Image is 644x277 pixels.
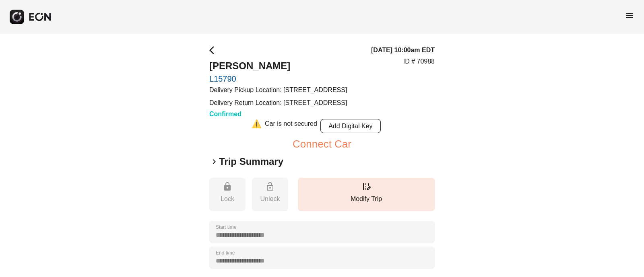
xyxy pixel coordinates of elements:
button: Modify Trip [298,178,435,211]
div: ⚠️ [252,119,262,133]
button: Connect Car [293,139,351,149]
span: arrow_back_ios [209,45,219,55]
p: Modify Trip [302,194,431,204]
h3: Confirmed [209,109,347,119]
p: Delivery Pickup Location: [STREET_ADDRESS] [209,85,347,95]
button: Add Digital Key [320,119,381,133]
a: L15790 [209,74,347,84]
span: menu [625,11,634,21]
p: ID # 70988 [403,57,435,66]
span: keyboard_arrow_right [209,157,219,166]
h2: [PERSON_NAME] [209,60,347,72]
p: Delivery Return Location: [STREET_ADDRESS] [209,98,347,108]
div: Car is not secured [265,119,317,133]
h2: Trip Summary [219,155,283,168]
span: edit_road [361,182,371,191]
h3: [DATE] 10:00am EDT [371,45,435,55]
